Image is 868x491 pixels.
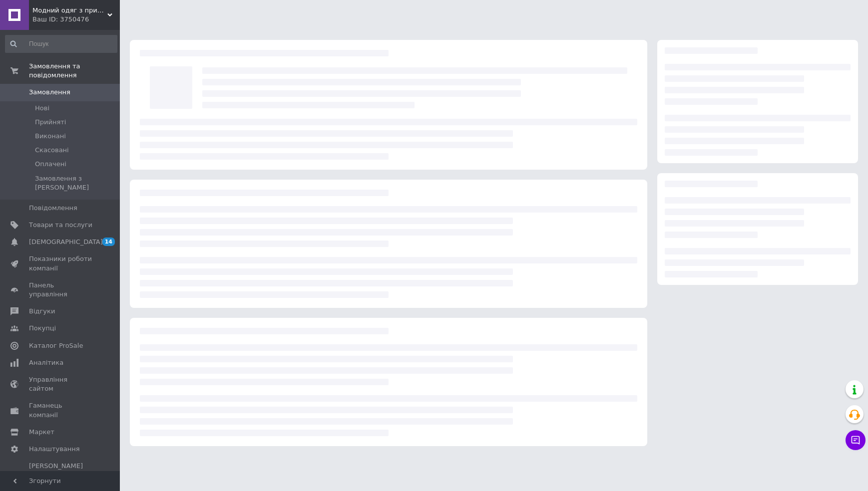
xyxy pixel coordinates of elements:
[5,35,117,53] input: Пошук
[29,358,63,367] span: Аналітика
[29,341,83,350] span: Каталог ProSale
[29,254,92,272] span: Показники роботи компанії
[29,281,92,299] span: Панель управління
[32,15,120,24] div: Ваш ID: 3750476
[35,132,66,141] span: Виконані
[35,174,116,192] span: Замовлення з [PERSON_NAME]
[29,62,120,80] span: Замовлення та повідомлення
[35,160,66,169] span: Оплачені
[35,104,49,113] span: Нові
[29,307,55,316] span: Відгуки
[32,6,107,15] span: Модний одяг з принтом
[29,238,103,246] span: [DEMOGRAPHIC_DATA]
[29,428,54,437] span: Маркет
[29,401,92,419] span: Гаманець компанії
[29,204,77,213] span: Повідомлення
[29,324,56,333] span: Покупці
[102,238,115,246] span: 14
[29,88,70,97] span: Замовлення
[29,462,92,489] span: [PERSON_NAME] та рахунки
[846,430,866,450] button: Чат з покупцем
[29,445,80,454] span: Налаштування
[29,375,92,393] span: Управління сайтом
[35,118,66,127] span: Прийняті
[35,146,69,155] span: Скасовані
[29,221,92,230] span: Товари та послуги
